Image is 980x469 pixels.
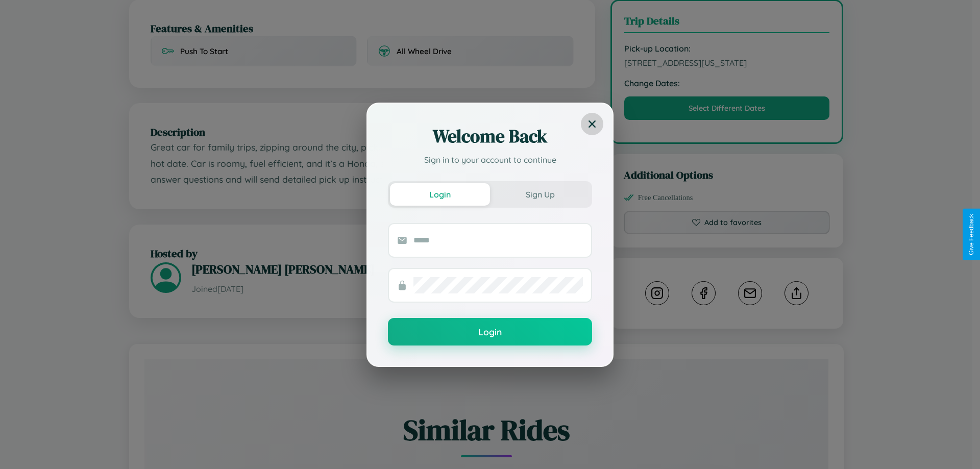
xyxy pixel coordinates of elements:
div: Give Feedback [968,214,975,255]
button: Sign Up [490,183,590,206]
h2: Welcome Back [388,124,592,149]
button: Login [388,318,592,345]
button: Login [390,183,490,206]
p: Sign in to your account to continue [388,154,592,166]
